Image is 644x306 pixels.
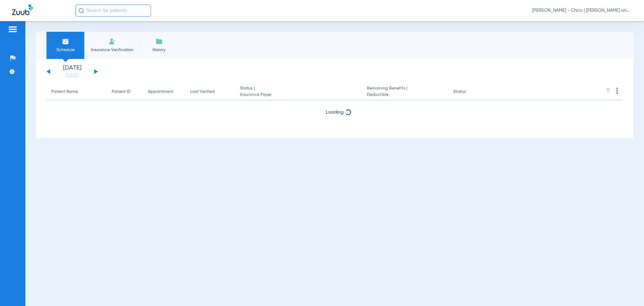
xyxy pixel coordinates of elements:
div: Last Verified [190,89,230,95]
div: Patient Name [51,89,102,95]
span: Schedule [51,47,80,53]
span: Insurance Verification [89,47,136,53]
img: Zuub Logo [12,5,33,15]
div: Patient Name [51,89,78,95]
a: [DATE] [54,72,90,78]
div: Last Verified [190,89,215,95]
span: Deductible [367,92,444,98]
img: Search Icon [78,8,84,13]
div: Appointment [148,89,181,95]
img: filter.svg [605,88,611,94]
span: Insurance Payer [240,92,357,98]
img: group-dot-blue.svg [616,88,618,94]
th: Remaining Benefits | [362,83,448,100]
img: hamburger-icon [8,26,18,33]
li: [DATE] [54,65,90,78]
div: Patient ID [112,89,138,95]
div: Patient ID [112,89,131,95]
span: [PERSON_NAME] - Chico | [PERSON_NAME] and [PERSON_NAME] Dental Group [532,8,632,14]
th: Status | [235,83,362,100]
span: History [145,47,173,53]
input: Search for patients [75,5,151,17]
img: History [155,38,163,45]
img: Schedule [62,38,69,45]
img: Manual Insurance Verification [109,38,116,45]
span: Loading [326,110,344,115]
div: Appointment [148,89,173,95]
th: Status [448,83,489,100]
